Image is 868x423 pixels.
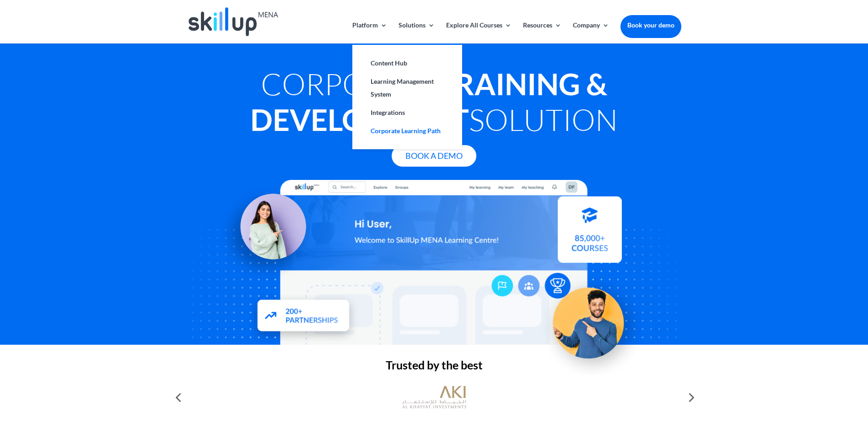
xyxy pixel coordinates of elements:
a: Resources [523,22,561,43]
iframe: Chat Widget [716,324,868,423]
a: Company [573,22,609,43]
a: Corporate Learning Path [361,122,453,140]
a: Integrations [361,103,453,122]
a: Learning Management System [361,72,453,103]
img: Skillup Mena [189,7,278,36]
img: Upskill your workforce - SkillUp [538,268,647,377]
img: Courses library - SkillUp MENA [558,201,622,267]
a: Book your demo [620,15,681,35]
img: al khayyat investments logo [402,381,466,413]
a: Solutions [399,22,435,43]
img: Learning Management Solution - SkillUp [216,183,315,282]
a: Content Hub [361,54,453,72]
a: Platform [352,22,387,43]
h1: Corporate Solution [187,66,681,142]
img: Partners - SkillUp Mena [246,291,360,344]
a: Book A Demo [392,145,476,167]
h2: Trusted by the best [187,359,681,375]
a: Explore All Courses [446,22,512,43]
strong: Training & Development [250,66,607,137]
